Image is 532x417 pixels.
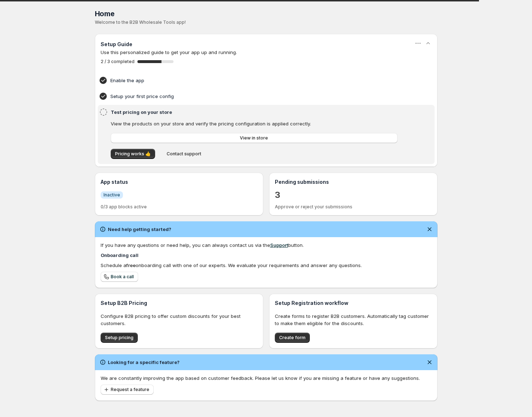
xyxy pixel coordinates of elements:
[101,252,432,259] h4: Onboarding call
[101,178,258,186] h3: App status
[101,49,432,56] p: Use this personalized guide to get your app up and running.
[279,335,305,341] span: Create form
[101,241,432,249] div: If you have any questions or need help, you can always contact us via the button.
[275,178,432,186] h3: Pending submissions
[110,93,400,100] h4: Setup your first price config
[115,151,151,157] span: Pricing works 👍
[101,272,138,282] a: Book a call
[95,9,115,18] span: Home
[167,151,201,157] span: Contact support
[108,226,171,233] h2: Need help getting started?
[105,335,133,341] span: Setup pricing
[101,385,154,395] button: Request a feature
[240,135,268,141] span: View in store
[275,333,310,343] button: Create form
[275,204,432,210] p: Approve or reject your submissions
[111,387,149,392] span: Request a feature
[111,108,400,116] h4: Test pricing on your store
[275,300,432,307] h3: Setup Registration workflow
[101,300,258,307] h3: Setup B2B Pricing
[101,333,138,343] button: Setup pricing
[95,19,438,25] p: Welcome to the B2B Wholesale Tools app!
[275,189,280,201] a: 3
[101,41,132,48] h3: Setup Guide
[104,192,120,198] span: Inactive
[108,359,180,366] h2: Looking for a specific feature?
[101,312,258,327] p: Configure B2B pricing to offer custom discounts for your best customers.
[111,274,134,280] span: Book a call
[111,149,155,159] button: Pricing works 👍
[162,149,206,159] button: Contact support
[270,242,288,248] a: Support
[101,59,135,65] span: 2 / 3 completed
[126,262,136,268] b: free
[101,204,258,210] p: 0/3 app blocks active
[425,357,435,367] button: Dismiss notification
[101,374,432,382] p: We are constantly improving the app based on customer feedback. Please let us know if you are mis...
[101,191,123,199] a: InfoInactive
[111,120,397,127] p: View the products on your store and verify the pricing configuration is applied correctly.
[101,262,432,269] div: Schedule a onboarding call with one of our experts. We evaluate your requirements and answer any ...
[425,224,435,234] button: Dismiss notification
[275,312,432,327] p: Create forms to register B2B customers. Automatically tag customer to make them eligible for the ...
[110,77,400,84] h4: Enable the app
[111,133,397,143] a: View in store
